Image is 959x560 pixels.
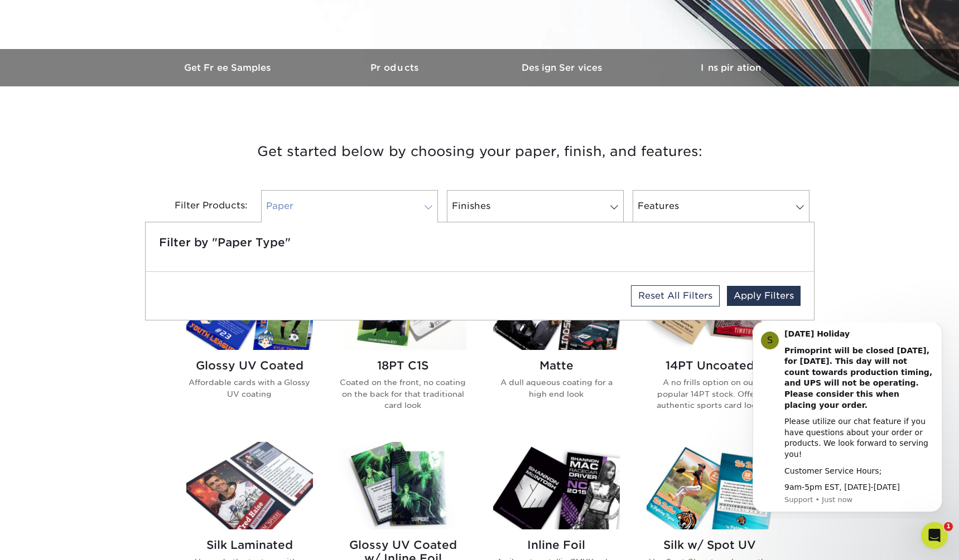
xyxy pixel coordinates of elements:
[647,442,773,529] img: Silk w/ Spot UV Trading Cards
[49,7,114,16] b: [DATE] Holiday
[145,190,257,222] div: Filter Products:
[944,522,953,531] span: 1
[647,62,815,73] h3: Inspiration
[493,262,620,428] a: Matte Trading Cards Matte A dull aqueous coating for a high end look
[493,538,620,552] h2: Inline Foil
[186,377,313,400] p: Affordable cards with a Glossy UV coating
[312,62,480,73] h3: Products
[186,442,313,529] img: Silk Laminated Trading Cards
[647,359,773,372] h2: 14PT Uncoated
[145,49,312,86] a: Get Free Samples
[493,377,620,400] p: A dull aqueous coating for a high end look
[186,262,313,428] a: Glossy UV Coated Trading Cards Glossy UV Coated Affordable cards with a Glossy UV coating
[631,285,720,306] a: Reset All Filters
[49,6,198,171] div: Message content
[493,442,620,529] img: Inline Foil Trading Cards
[261,190,438,222] a: Paper
[49,159,198,171] div: 9am-5pm EST, [DATE]-[DATE]
[480,49,647,86] a: Design Services
[159,236,801,249] h5: Filter by "Paper Type"
[647,49,815,86] a: Inspiration
[647,538,773,552] h2: Silk w/ Spot UV
[647,262,773,428] a: 14PT Uncoated Trading Cards 14PT Uncoated A no frills option on our popular 14PT stock. Offers au...
[312,49,480,86] a: Products
[153,126,806,177] h3: Get started below by choosing your paper, finish, and features:
[480,62,647,73] h3: Design Services
[340,377,466,411] p: Coated on the front, no coating on the back for that traditional card look
[49,172,198,182] p: Message from Support, sent Just now
[340,442,466,529] img: Glossy UV Coated w/ Inline Foil Trading Cards
[727,286,801,306] a: Apply Filters
[736,323,959,519] iframe: Intercom notifications message
[186,359,313,372] h2: Glossy UV Coated
[493,359,620,372] h2: Matte
[447,190,624,222] a: Finishes
[647,377,773,411] p: A no frills option on our popular 14PT stock. Offers authentic sports card look.
[921,522,948,549] iframe: Intercom live chat
[3,526,95,556] iframe: Google Customer Reviews
[340,359,466,372] h2: 18PT C1S
[49,143,198,154] div: Customer Service Hours;
[633,190,809,222] a: Features
[49,94,198,137] div: Please utilize our chat feature if you have questions about your order or products. We look forwa...
[49,23,196,87] b: Primoprint will be closed [DATE], for [DATE]. This day will not count towards production timing, ...
[340,262,466,428] a: 18PT C1S Trading Cards 18PT C1S Coated on the front, no coating on the back for that traditional ...
[186,538,313,552] h2: Silk Laminated
[145,62,312,73] h3: Get Free Samples
[25,9,43,27] div: Profile image for Support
